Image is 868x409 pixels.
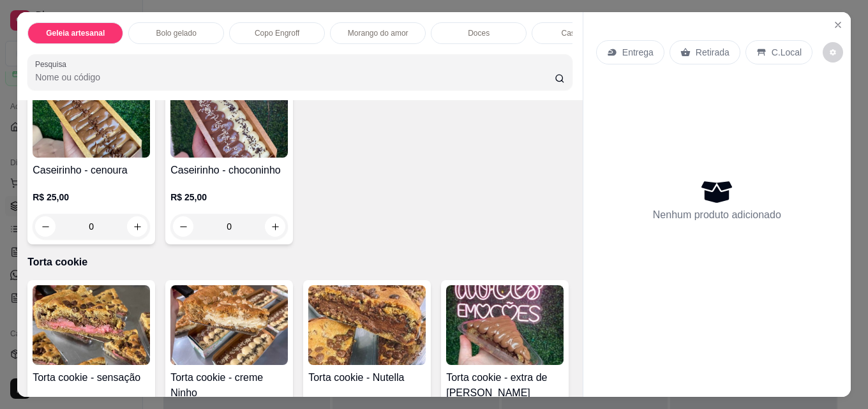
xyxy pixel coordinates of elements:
[170,191,288,204] p: R$ 25,00
[156,28,197,38] p: Bolo gelado
[127,216,147,237] button: increase-product-quantity
[170,78,288,158] img: product-image
[33,370,150,385] h4: Torta cookie - sensação
[27,255,572,270] p: Torta cookie
[170,370,288,401] h4: Torta cookie - creme Ninho
[446,285,564,365] img: product-image
[446,370,564,401] h4: Torta cookie - extra de [PERSON_NAME]
[33,191,150,204] p: R$ 25,00
[33,285,150,365] img: product-image
[173,216,193,237] button: decrease-product-quantity
[35,216,56,237] button: decrease-product-quantity
[33,78,150,158] img: product-image
[35,71,555,84] input: Pesquisa
[622,46,654,59] p: Entrega
[562,28,598,38] p: Caseirinho
[696,46,730,59] p: Retirada
[308,370,426,385] h4: Torta cookie - Nutella
[653,207,781,223] p: Nenhum produto adicionado
[170,163,288,178] h4: Caseirinho - choconinho
[33,163,150,178] h4: Caseirinho - cenoura
[823,42,843,63] button: decrease-product-quantity
[170,285,288,365] img: product-image
[468,28,490,38] p: Doces
[772,46,802,59] p: C.Local
[828,15,848,35] button: Close
[265,216,285,237] button: increase-product-quantity
[308,285,426,365] img: product-image
[35,59,71,70] label: Pesquisa
[46,28,105,38] p: Geleia artesanal
[348,28,408,38] p: Morango do amor
[255,28,300,38] p: Copo Engroff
